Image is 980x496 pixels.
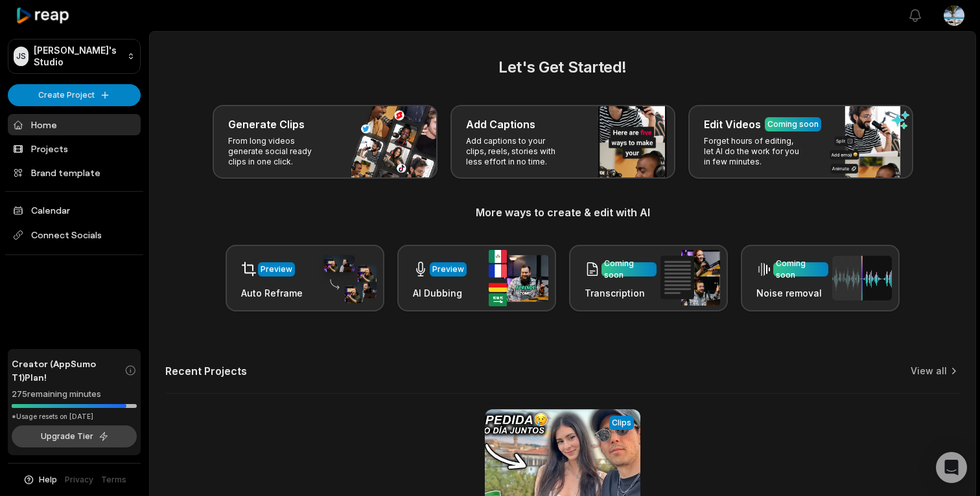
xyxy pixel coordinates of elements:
a: Terms [101,474,126,486]
a: Home [8,114,141,135]
div: Domain: [DOMAIN_NAME] [34,34,143,44]
div: Domain Overview [52,76,116,85]
img: transcription.png [660,250,720,306]
h3: Transcription [585,286,657,300]
a: Calendar [8,199,141,221]
span: Help [39,474,57,486]
p: From long videos generate social ready clips in one click. [228,136,329,167]
img: auto_reframe.png [317,253,377,304]
h3: Auto Reframe [241,286,303,300]
h3: More ways to create & edit with AI [165,205,960,220]
h3: Generate Clips [228,117,305,132]
img: noise_removal.png [832,256,892,300]
div: 275 remaining minutes [12,388,137,401]
div: Coming soon [767,118,819,130]
img: logo_orange.svg [21,21,31,31]
button: Create Project [8,84,141,106]
a: Privacy [65,474,93,486]
h3: AI Dubbing [413,286,467,300]
a: Projects [8,138,141,159]
p: Forget hours of editing, let AI do the work for you in few minutes. [704,136,804,167]
h3: Edit Videos [704,117,761,132]
div: Preview [432,264,464,275]
div: Coming soon [604,258,654,281]
div: Open Intercom Messenger [936,452,967,483]
div: JS [14,47,29,66]
div: Coming soon [776,258,826,281]
img: tab_keywords_by_traffic_grey.svg [131,75,141,85]
span: Connect Socials [8,223,141,247]
button: Upgrade Tier [12,425,137,447]
button: Help [23,474,57,486]
p: Add captions to your clips, reels, stories with less effort in no time. [466,136,566,167]
span: Creator (AppSumo T1) Plan! [12,357,124,384]
img: ai_dubbing.png [489,250,548,306]
h2: Let's Get Started! [165,56,960,79]
div: Keywords by Traffic [145,76,214,85]
a: View all [911,365,947,378]
a: Brand template [8,162,141,183]
div: v 4.0.25 [36,21,64,31]
div: *Usage resets on [DATE] [12,412,137,422]
div: Preview [261,264,292,275]
p: [PERSON_NAME]'s Studio [34,45,122,68]
img: website_grey.svg [21,34,31,44]
img: tab_domain_overview_orange.svg [38,75,48,85]
h2: Recent Projects [165,365,247,378]
h3: Add Captions [466,117,535,132]
h3: Noise removal [756,286,828,300]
